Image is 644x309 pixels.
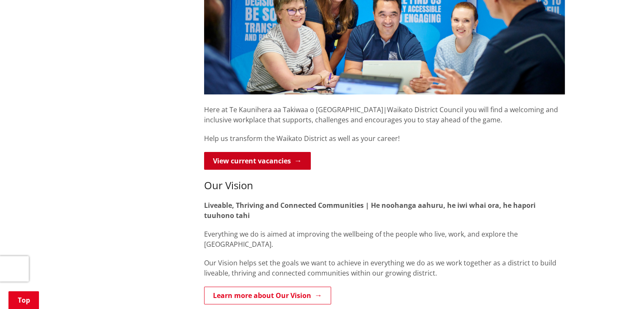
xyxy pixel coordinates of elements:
p: Help us transform the Waikato District as well as your career! [204,133,565,143]
iframe: Messenger Launcher [605,273,636,304]
a: View current vacancies [204,152,311,170]
strong: Liveable, Thriving and Connected Communities | He noohanga aahuru, he iwi whai ora, he hapori tuu... [204,201,536,220]
p: Everything we do is aimed at improving the wellbeing of the people who live, work, and explore th... [204,229,565,249]
a: Top [8,291,39,309]
h3: Our Vision [204,179,565,192]
p: Here at Te Kaunihera aa Takiwaa o [GEOGRAPHIC_DATA]|Waikato District Council you will find a welc... [204,94,565,125]
p: Our Vision helps set the goals we want to achieve in everything we do as we work together as a di... [204,258,565,278]
a: Learn more about Our Vision [204,287,331,304]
